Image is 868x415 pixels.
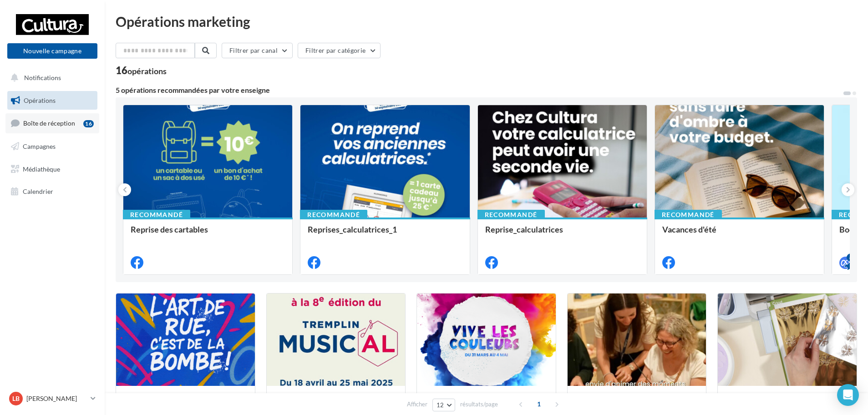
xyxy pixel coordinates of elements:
div: Opérations marketing [116,15,857,28]
div: 4 [847,253,855,262]
span: Campagnes [23,142,56,150]
div: 5 opérations recommandées par votre enseigne [116,86,843,94]
div: Open Intercom Messenger [837,384,859,406]
span: 1 [532,397,546,411]
button: 12 [432,399,456,411]
span: LB [12,394,20,403]
a: Boîte de réception16 [5,113,99,133]
span: Médiathèque [23,165,60,172]
div: Recommandé [123,210,190,220]
div: Recommandé [655,210,722,220]
span: résultats/page [460,400,498,409]
div: Reprises_calculatrices_1 [308,225,462,243]
div: Recommandé [300,210,367,220]
button: Filtrer par canal [222,43,293,58]
span: Opérations [24,96,56,104]
span: Afficher [407,400,427,409]
button: Notifications [5,68,96,87]
p: [PERSON_NAME] [26,394,87,403]
div: opérations [127,67,167,75]
span: Calendrier [23,187,53,195]
span: 12 [437,401,444,409]
div: Recommandé [477,210,545,220]
span: Boîte de réception [23,119,75,127]
a: Opérations [5,91,99,110]
span: Notifications [24,74,61,81]
div: Vacances d'été [662,225,817,243]
a: Campagnes [5,137,99,156]
a: LB [PERSON_NAME] [7,390,97,407]
a: Calendrier [5,182,99,201]
a: Médiathèque [5,160,99,179]
div: Reprise_calculatrices [485,225,640,243]
div: Reprise des cartables [131,225,285,243]
button: Nouvelle campagne [7,43,97,59]
div: 16 [83,120,94,127]
button: Filtrer par catégorie [298,43,381,58]
div: 16 [116,66,167,76]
